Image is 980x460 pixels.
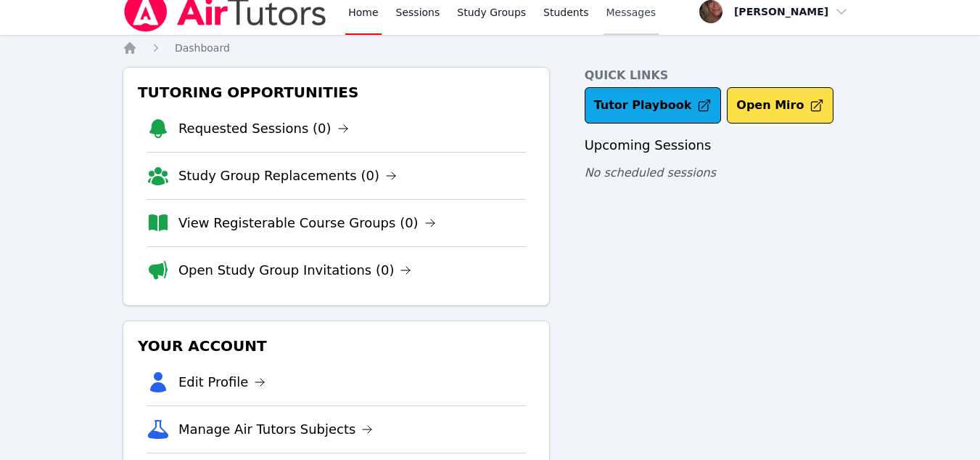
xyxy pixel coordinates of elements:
span: No scheduled sessions [585,166,716,179]
a: View Registerable Course Groups (0) [178,213,436,233]
nav: Breadcrumb [123,41,857,55]
h3: Upcoming Sessions [585,135,858,156]
h4: Quick Links [585,67,858,84]
a: Manage Air Tutors Subjects [178,419,374,440]
a: Tutor Playbook [585,87,722,124]
span: Messages [606,5,656,20]
a: Open Study Group Invitations (0) [178,260,412,281]
a: Dashboard [175,41,230,55]
a: Requested Sessions (0) [178,118,349,139]
span: Dashboard [175,42,230,54]
a: Study Group Replacements (0) [178,166,397,186]
a: Edit Profile [178,372,266,392]
h3: Your Account [135,333,538,359]
h3: Tutoring Opportunities [135,79,538,105]
button: Open Miro [727,87,833,124]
